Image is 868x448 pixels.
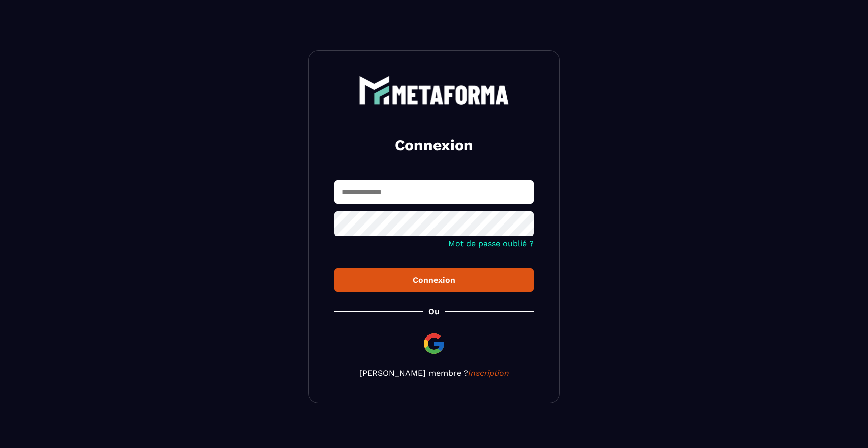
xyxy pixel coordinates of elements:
[346,135,522,155] h2: Connexion
[428,307,440,316] p: Ou
[334,76,534,105] a: logo
[468,368,509,378] a: Inscription
[334,368,534,378] p: [PERSON_NAME] membre ?
[448,239,534,248] a: Mot de passe oublié ?
[342,275,526,285] div: Connexion
[422,331,446,356] img: google
[359,76,509,105] img: logo
[334,268,534,292] button: Connexion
